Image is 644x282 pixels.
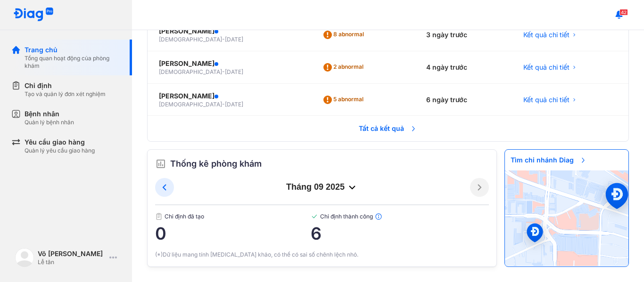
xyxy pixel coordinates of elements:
span: Kết quả chi tiết [523,30,570,40]
div: 4 ngày trước [415,51,512,84]
span: - [222,68,225,75]
div: Lễ tân [38,258,106,266]
div: [PERSON_NAME] [159,26,299,36]
img: document.50c4cfd0.svg [155,213,163,220]
img: logo [15,248,34,267]
div: 2 abnormal [322,60,367,75]
div: Quản lý bệnh nhân [25,119,74,126]
div: [PERSON_NAME] [159,59,299,68]
div: Chỉ định [25,81,106,90]
span: [DEMOGRAPHIC_DATA] [159,101,222,108]
div: Tạo và quản lý đơn xét nghiệm [25,90,106,98]
span: 6 [311,224,489,243]
span: Thống kê phòng khám [170,157,262,170]
span: Kết quả chi tiết [523,63,570,72]
span: - [222,36,225,43]
div: 8 abnormal [322,27,368,42]
div: [PERSON_NAME] [159,91,299,101]
img: checked-green.01cc79e0.svg [311,213,318,220]
img: info.7e716105.svg [375,213,382,220]
span: Tất cả kết quả [353,118,423,139]
span: - [222,101,225,108]
span: [DEMOGRAPHIC_DATA] [159,68,222,75]
div: Võ [PERSON_NAME] [38,249,106,258]
div: tháng 09 2025 [174,182,470,193]
div: (*)Dữ liệu mang tính [MEDICAL_DATA] khảo, có thể có sai số chênh lệch nhỏ. [155,250,489,259]
div: Quản lý yêu cầu giao hàng [25,147,95,154]
div: 6 ngày trước [415,84,512,116]
div: 3 ngày trước [415,19,512,51]
div: Yêu cầu giao hàng [25,137,95,147]
div: Bệnh nhân [25,109,74,119]
span: [DATE] [225,68,243,75]
span: Chỉ định thành công [311,213,489,220]
span: 0 [155,224,311,243]
span: [DATE] [225,36,243,43]
div: Tổng quan hoạt động của phòng khám [25,55,121,70]
img: order.5a6da16c.svg [155,158,166,169]
span: 42 [619,9,628,16]
span: Tìm chi nhánh Diag [505,150,593,170]
span: Kết quả chi tiết [523,95,570,105]
span: [DATE] [225,101,243,108]
div: 5 abnormal [322,92,367,107]
span: [DEMOGRAPHIC_DATA] [159,36,222,43]
span: Chỉ định đã tạo [155,213,311,220]
img: logo [13,8,54,22]
div: Trang chủ [25,45,121,55]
